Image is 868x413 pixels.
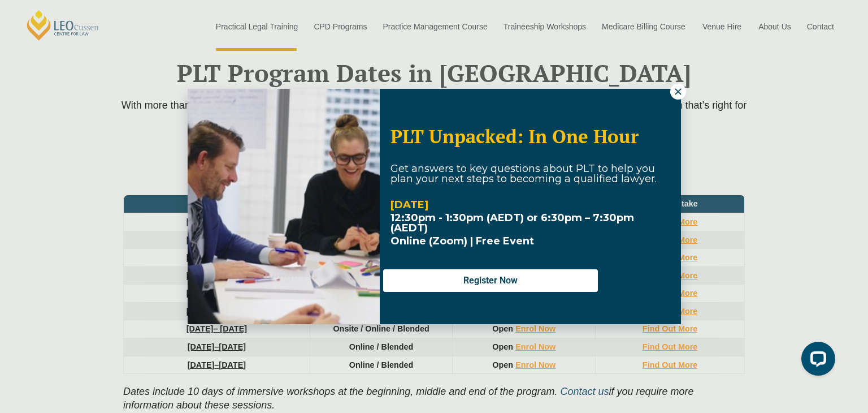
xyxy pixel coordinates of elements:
[670,84,686,100] button: Close
[383,269,598,292] button: Register Now
[390,162,657,185] span: Get answers to key questions about PLT to help you plan your next steps to becoming a qualified l...
[390,199,428,211] strong: [DATE]
[188,89,380,324] img: Woman in yellow blouse holding folders looking to the right and smiling
[390,235,534,247] span: Online (Zoom) | Free Event
[792,337,840,385] iframe: LiveChat chat widget
[390,212,634,234] strong: 12:30pm - 1:30pm (AEDT) or 6:30pm – 7:30pm (AEDT)
[390,124,639,148] span: PLT Unpacked: In One Hour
